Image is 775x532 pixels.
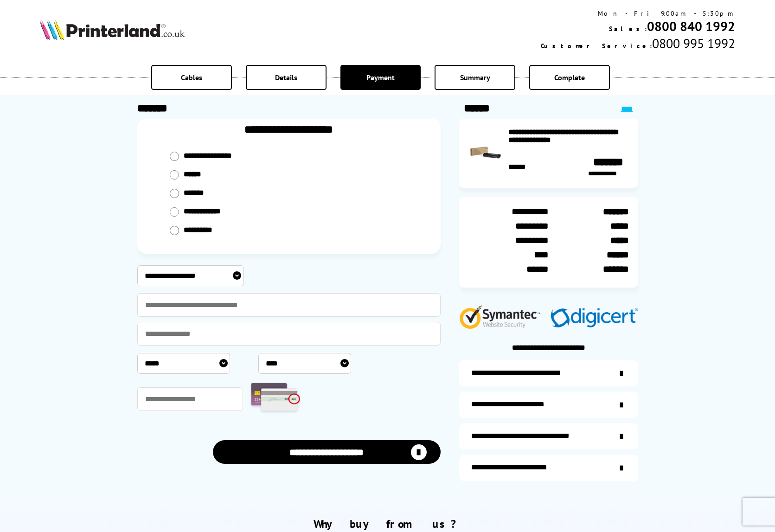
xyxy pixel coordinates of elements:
span: Customer Service: [541,42,652,50]
span: Cables [181,73,202,82]
span: Details [275,73,297,82]
span: 0800 995 1992 [652,35,735,52]
a: additional-cables [459,423,638,449]
span: Sales: [609,25,647,33]
a: 0800 840 1992 [647,18,735,35]
span: Payment [366,73,395,82]
a: items-arrive [459,392,638,418]
h2: Why buy from us? [40,517,736,531]
img: Printerland Logo [40,19,185,40]
span: Complete [554,73,585,82]
a: additional-ink [459,360,638,386]
span: Summary [460,73,490,82]
div: Mon - Fri 9:00am - 5:30pm [541,9,735,18]
a: secure-website [459,455,638,481]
